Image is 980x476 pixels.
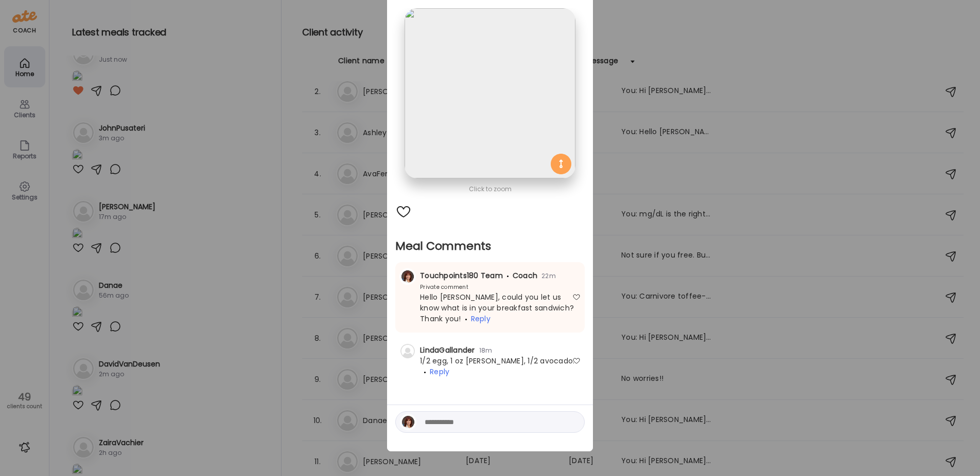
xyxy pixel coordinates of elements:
[395,239,585,254] h2: Meal Comments
[420,292,574,324] span: Hello [PERSON_NAME], could you let us know what is in your breakfast sandwich? Thank you!
[405,8,575,178] img: images%2FJtQsdcXOJDXDzeIq3bKIlVjQ7Xe2%2Fl60LYtHEZHssM9BPmdDk%2Fivu51TfxRViierKyUy7b_1080
[401,415,415,429] img: avatars%2FVgMyOcVd4Yg9hlzjorsLrseI4Hn1
[430,367,449,377] span: Reply
[399,283,468,291] div: Private comment
[471,314,491,324] span: Reply
[400,269,415,284] img: avatars%2FVgMyOcVd4Yg9hlzjorsLrseI4Hn1
[475,346,493,355] span: 18m
[400,344,415,358] img: bg-avatar-default.svg
[420,345,475,355] span: LindaGallander
[395,183,585,195] div: Click to zoom
[537,271,556,280] span: 22m
[420,270,537,281] span: Touchpoints180 Team Coach
[420,356,574,366] span: 1/2 egg, 1 oz [PERSON_NAME], 1/2 avocado.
